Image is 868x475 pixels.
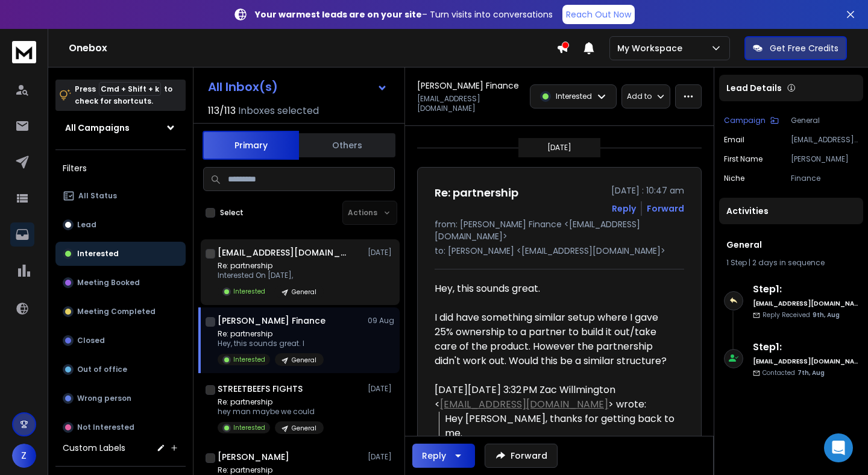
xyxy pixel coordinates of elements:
p: Campaign [724,116,766,125]
p: Interested [233,423,265,432]
p: Niche [724,174,744,183]
label: Select [220,208,244,218]
p: Closed [77,336,105,345]
button: Get Free Credits [744,36,847,60]
p: Out of office [77,365,127,374]
div: I did have something similar setup where I gave 25% ownership to a partner to build it out/take c... [435,310,675,368]
p: Reach Out Now [566,8,631,20]
h1: [PERSON_NAME] [218,451,289,463]
h1: [PERSON_NAME] Finance [218,315,325,327]
p: [EMAIL_ADDRESS][DOMAIN_NAME] [791,135,858,145]
button: Closed [55,329,186,353]
h1: General [726,239,856,251]
p: [DATE] [547,143,571,153]
p: Press to check for shortcuts. [75,83,172,107]
h1: [EMAIL_ADDRESS][DOMAIN_NAME] [218,247,350,259]
strong: Your warmest leads are on your site [255,8,422,20]
div: [DATE][DATE] 3:32 PM Zac Willmington < > wrote: [435,383,675,412]
span: Cmd + Shift + k [99,82,161,96]
p: Interested On [DATE], [218,271,324,280]
button: Primary [203,131,299,160]
p: Interested [556,92,592,101]
p: [DATE] [368,248,395,257]
p: First Name [724,154,763,164]
p: Contacted [763,368,825,377]
p: All Status [78,191,117,201]
h1: [PERSON_NAME] Finance [417,80,519,92]
p: Hey [PERSON_NAME], thanks for getting back to me. [445,412,675,441]
p: from: [PERSON_NAME] Finance <[EMAIL_ADDRESS][DOMAIN_NAME]> [435,218,684,242]
div: Open Intercom Messenger [824,433,853,462]
p: Re: partnership [218,261,324,271]
p: General [292,424,316,433]
div: Activities [719,198,863,224]
img: logo [12,41,36,63]
h1: STREETBEEFS FIGHTS [218,383,303,395]
p: Email [724,135,744,145]
button: Z [12,444,36,468]
h1: Re: partnership [435,184,518,201]
p: Reply Received [763,310,840,319]
p: Re: partnership [218,329,324,339]
p: Re: partnership [218,465,324,475]
p: hey man maybe we could [218,407,324,417]
p: [DATE] [368,384,395,394]
p: Lead [77,220,96,230]
span: 7th, Aug [797,368,825,377]
p: Interested [77,249,119,259]
button: Interested [55,242,186,266]
div: Forward [647,203,684,215]
p: Add to [627,92,652,101]
p: Not Interested [77,423,134,432]
p: [DATE] : 10:47 am [611,184,684,197]
p: Meeting Booked [77,278,140,288]
button: Campaign [724,116,779,125]
p: Lead Details [726,82,782,94]
h1: Onebox [69,41,556,55]
button: Out of office [55,357,186,382]
h6: Step 1 : [753,340,858,354]
p: General [791,116,858,125]
p: 09 Aug [368,316,395,326]
button: Meeting Booked [55,271,186,295]
h6: [EMAIL_ADDRESS][DOMAIN_NAME] [753,299,858,308]
p: – Turn visits into conversations [255,8,553,20]
span: 113 / 113 [208,104,236,118]
h6: [EMAIL_ADDRESS][DOMAIN_NAME] [753,357,858,366]
p: Re: partnership [218,397,324,407]
p: [PERSON_NAME] [791,154,858,164]
p: [DATE] [368,452,395,462]
button: All Inbox(s) [198,75,397,99]
button: Lead [55,213,186,237]
p: Meeting Completed [77,307,156,316]
div: | [726,258,856,268]
span: 2 days in sequence [752,257,825,268]
p: to: [PERSON_NAME] <[EMAIL_ADDRESS][DOMAIN_NAME]> [435,245,684,257]
button: Reply [412,444,475,468]
button: All Campaigns [55,116,186,140]
p: General [292,356,316,365]
a: Reach Out Now [562,5,635,24]
button: All Status [55,184,186,208]
h6: Step 1 : [753,282,858,297]
div: Reply [422,450,446,462]
button: Reply [612,203,636,215]
span: 9th, Aug [813,310,840,319]
p: Wrong person [77,394,131,403]
span: 1 Step [726,257,747,268]
p: Get Free Credits [770,42,838,54]
h3: Custom Labels [63,442,125,454]
button: Meeting Completed [55,300,186,324]
p: [EMAIL_ADDRESS][DOMAIN_NAME] [417,94,523,113]
h1: All Inbox(s) [208,81,278,93]
a: [EMAIL_ADDRESS][DOMAIN_NAME] [440,397,608,411]
h3: Inboxes selected [238,104,319,118]
button: Not Interested [55,415,186,439]
p: Interested [233,287,265,296]
button: Forward [485,444,558,468]
p: General [292,288,316,297]
h1: All Campaigns [65,122,130,134]
div: Hey, this sounds great. [435,282,675,368]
